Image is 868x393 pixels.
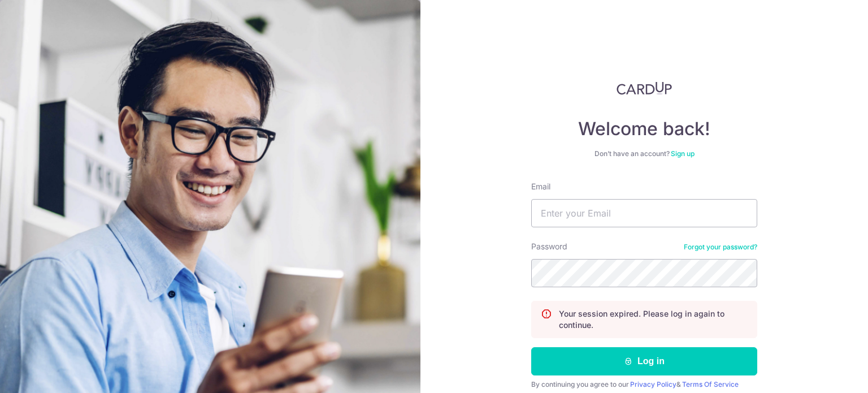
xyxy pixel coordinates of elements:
label: Password [531,241,567,252]
div: Don’t have an account? [531,149,757,158]
button: Log in [531,347,757,375]
a: Sign up [671,149,695,158]
label: Email [531,181,550,192]
p: Your session expired. Please log in again to continue. [559,308,748,331]
a: Terms Of Service [682,380,739,388]
img: CardUp Logo [617,81,672,95]
div: By continuing you agree to our & [531,380,757,389]
a: Forgot your password? [684,243,757,252]
a: Privacy Policy [630,380,676,388]
input: Enter your Email [531,199,757,227]
h4: Welcome back! [531,118,757,140]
